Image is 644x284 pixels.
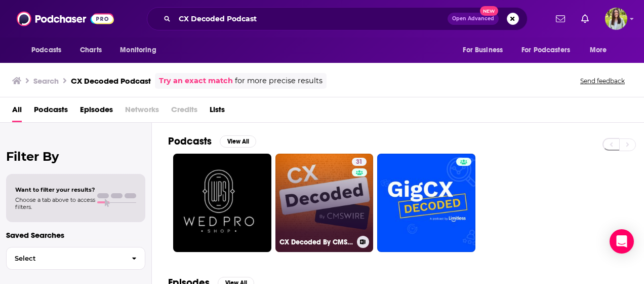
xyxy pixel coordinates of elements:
[552,10,569,27] a: Show notifications dropdown
[577,77,628,85] button: Send feedback
[577,10,593,27] a: Show notifications dropdown
[175,11,448,27] input: Search podcasts, credits, & more...
[605,8,627,30] span: Logged in as meaghanyoungblood
[7,255,124,262] span: Select
[448,13,499,25] button: Open AdvancedNew
[125,101,159,122] span: Networks
[605,8,627,30] img: User Profile
[168,135,256,148] a: PodcastsView All
[12,101,22,122] a: All
[279,238,353,246] h3: CX Decoded By CMSWire
[171,101,197,122] span: Credits
[80,43,102,57] span: Charts
[168,135,212,148] h2: Podcasts
[220,135,256,148] button: View All
[80,101,113,122] a: Episodes
[452,16,494,21] span: Open Advanced
[71,76,151,86] h3: CX Decoded Podcast
[590,43,607,57] span: More
[463,43,503,57] span: For Business
[120,43,156,57] span: Monitoring
[521,43,570,57] span: For Podcasters
[15,196,95,210] span: Choose a tab above to access filters.
[356,157,363,167] span: 31
[456,41,515,60] button: open menu
[6,149,145,164] h2: Filter By
[33,76,59,86] h3: Search
[24,41,74,60] button: open menu
[515,41,585,60] button: open menu
[275,154,374,252] a: 31CX Decoded By CMSWire
[6,230,145,240] p: Saved Searches
[480,6,498,16] span: New
[352,158,367,166] a: 31
[583,41,620,60] button: open menu
[210,101,225,122] a: Lists
[113,41,169,60] button: open menu
[610,229,634,254] div: Open Intercom Messenger
[235,75,323,87] span: for more precise results
[73,41,108,60] a: Charts
[34,101,68,122] a: Podcasts
[15,186,95,193] span: Want to filter your results?
[31,43,61,57] span: Podcasts
[6,247,145,270] button: Select
[605,8,627,30] button: Show profile menu
[159,75,233,87] a: Try an exact match
[147,7,528,30] div: Search podcasts, credits, & more...
[17,9,114,28] img: Podchaser - Follow, Share and Rate Podcasts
